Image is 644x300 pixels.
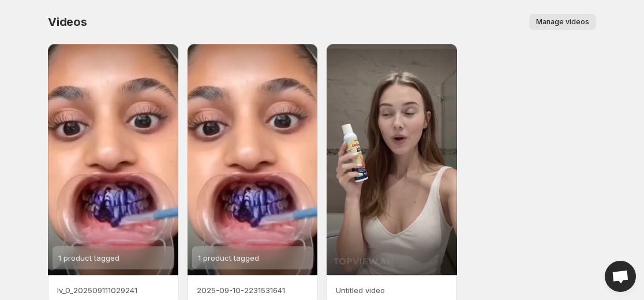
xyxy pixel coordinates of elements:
div: Open chat [605,261,636,292]
span: Manage videos [536,17,589,27]
span: Videos [48,15,87,29]
p: lv_0_202509111029241 [57,284,169,296]
p: Untitled video [336,284,448,296]
p: 2025-09-10-2231531641 [197,284,309,296]
span: 1 product tagged [198,253,259,262]
button: Manage videos [529,14,596,30]
span: 1 product tagged [58,253,119,262]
